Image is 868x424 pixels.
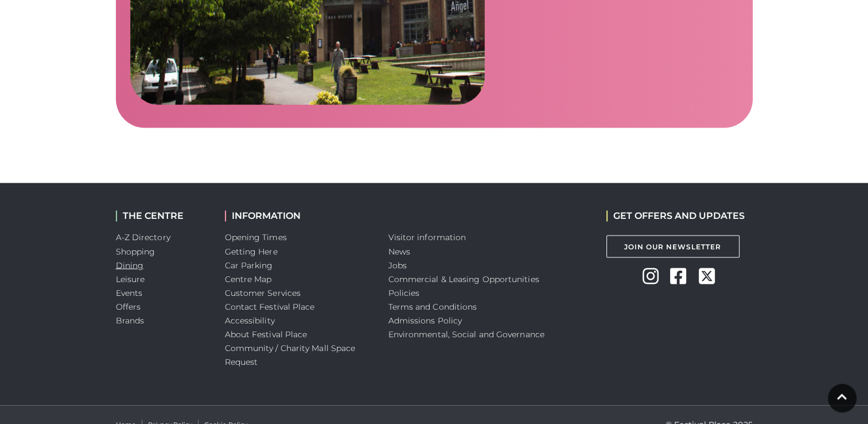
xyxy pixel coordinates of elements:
h2: INFORMATION [225,210,371,221]
a: Commercial & Leasing Opportunities [388,273,539,284]
a: About Festival Place [225,329,308,339]
a: Join Our Newsletter [606,235,739,257]
h2: GET OFFERS AND UPDATES [606,210,745,221]
h2: THE CENTRE [116,210,208,221]
a: Terms and Conditions [388,301,477,311]
a: Dining [116,260,144,270]
a: Admissions Policy [388,315,462,325]
a: Accessibility [225,315,275,325]
a: Community / Charity Mall Space Request [225,342,356,367]
a: Visitor information [388,232,466,242]
a: Shopping [116,246,155,256]
a: Car Parking [225,260,273,270]
a: Opening Times [225,232,287,242]
a: Jobs [388,260,407,270]
a: Centre Map [225,273,272,284]
a: A-Z Directory [116,232,170,242]
a: Getting Here [225,246,278,256]
a: Policies [388,287,420,298]
a: Leisure [116,273,145,284]
a: Brands [116,315,145,325]
a: Offers [116,301,141,311]
a: Environmental, Social and Governance [388,329,544,339]
a: Contact Festival Place [225,301,315,311]
a: Events [116,287,143,298]
a: Customer Services [225,287,301,298]
a: News [388,246,410,256]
